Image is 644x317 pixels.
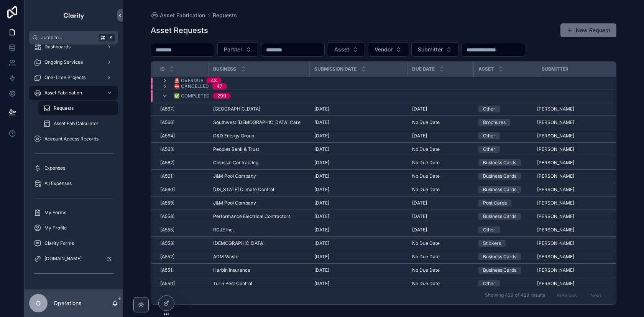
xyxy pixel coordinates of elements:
a: [A560] [160,187,204,193]
span: 🚨 Overdue [174,78,203,84]
div: Business Cards [483,253,516,260]
span: Ongoing Services [44,59,83,65]
a: [DEMOGRAPHIC_DATA] [213,240,305,246]
a: Requests [213,12,237,19]
a: All Expenses [29,177,118,190]
a: [PERSON_NAME] [537,200,618,206]
div: Stickers [483,240,501,247]
a: Other [478,280,532,287]
a: Business Cards [478,253,532,260]
a: Southwest [DEMOGRAPHIC_DATA] Care [213,119,305,125]
span: Partner [224,46,242,53]
a: Business Cards [478,173,532,180]
a: [DATE] [314,173,403,179]
div: 299 [217,93,226,99]
span: O [36,299,41,308]
span: Dashboards [44,44,71,50]
a: No Due Date [412,173,469,179]
a: [A562] [160,160,204,166]
span: My Forms [44,210,66,216]
button: Select Button [217,42,258,57]
a: [A559] [160,200,204,206]
span: [US_STATE] Climate Control [213,187,274,193]
span: Jump to... [41,35,96,41]
a: [DATE] [412,227,469,233]
span: [DATE] [314,240,329,246]
div: scrollable content [25,45,123,289]
a: My Profile [29,221,118,235]
span: One-Time Projects [44,74,85,81]
span: [DATE] [412,133,427,139]
a: [A551] [160,267,204,273]
a: Brochures [478,119,532,126]
a: No Due Date [412,240,469,246]
a: [A553] [160,240,204,246]
span: [PERSON_NAME] [537,227,574,233]
a: [A555] [160,227,204,233]
a: Harbin Insurance [213,267,305,273]
a: [PERSON_NAME] [537,213,618,220]
div: Brochures [483,119,506,126]
a: No Due Date [412,254,469,260]
div: Business Cards [483,186,516,193]
span: [DATE] [314,227,329,233]
span: J&M Pool Company [213,200,256,206]
img: App logo [63,9,85,21]
span: Asset Fab Calculator [54,121,99,127]
a: [PERSON_NAME] [537,240,618,246]
a: No Due Date [412,187,469,193]
span: Performance Electrical Contractors [213,213,291,220]
span: [A562] [160,160,174,166]
span: [A559] [160,200,174,206]
a: Other [478,132,532,139]
span: No Due Date [412,240,440,246]
span: [DATE] [412,106,427,112]
span: Harbin Insurance [213,267,250,273]
span: Colossal Contracting [213,160,258,166]
span: K [108,35,114,41]
a: [PERSON_NAME] [537,227,618,233]
span: [PERSON_NAME] [537,146,574,152]
a: Asset Fab Calculator [38,117,118,130]
a: Business Cards [478,159,532,166]
span: [PERSON_NAME] [537,200,574,206]
a: [A564] [160,133,204,139]
a: Performance Electrical Contractors [213,213,305,220]
a: [A563] [160,146,204,152]
a: Business Cards [478,267,532,274]
a: [DATE] [314,200,403,206]
span: [A551] [160,267,174,273]
span: [DATE] [314,146,329,152]
button: Select Button [368,42,408,57]
span: [PERSON_NAME] [537,281,574,287]
a: [A567] [160,106,204,112]
span: [GEOGRAPHIC_DATA] [213,106,260,112]
a: [PERSON_NAME] [537,254,618,260]
a: No Due Date [412,160,469,166]
span: [DEMOGRAPHIC_DATA] [213,240,264,246]
span: [DATE] [314,119,329,125]
button: Select Button [328,42,365,57]
a: New Request [560,23,616,37]
a: Other [478,226,532,233]
a: [PERSON_NAME] [537,106,618,112]
span: Showing 429 of 429 results [485,292,545,299]
span: No Due Date [412,119,440,125]
span: [PERSON_NAME] [537,213,574,220]
div: Other [483,280,495,287]
a: No Due Date [412,267,469,273]
div: 47 [217,83,222,89]
span: [DATE] [412,227,427,233]
a: [A558] [160,213,204,220]
span: [PERSON_NAME] [537,187,574,193]
a: [DATE] [314,133,403,139]
span: No Due Date [412,187,440,193]
a: [DATE] [412,200,469,206]
a: [PERSON_NAME] [537,173,618,179]
span: [A553] [160,240,174,246]
a: [PERSON_NAME] [537,281,618,287]
span: ✅ Completed [174,93,210,99]
a: [PERSON_NAME] [537,267,618,273]
span: [DATE] [314,200,329,206]
span: D&D Energy Group [213,133,254,139]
